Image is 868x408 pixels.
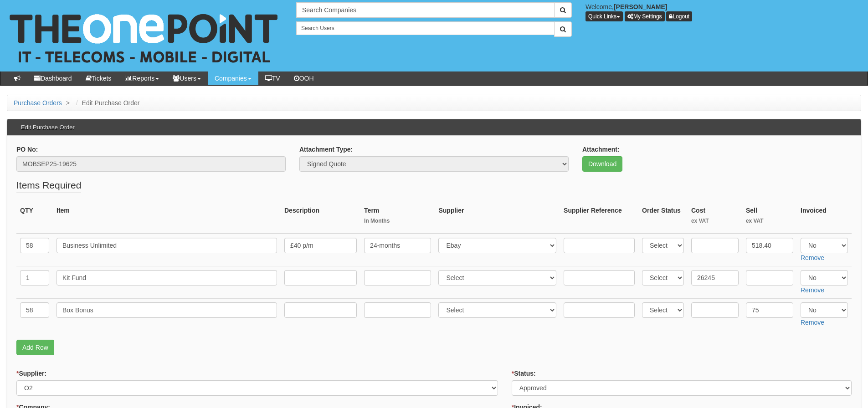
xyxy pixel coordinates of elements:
label: Status: [512,369,536,378]
legend: Items Required [16,178,81,193]
a: Users [166,71,208,85]
a: Companies [208,71,258,85]
th: Description [281,202,360,234]
a: My Settings [625,11,665,21]
label: Supplier: [16,369,46,378]
th: Term [360,202,435,234]
a: Remove [801,254,824,261]
h3: Edit Purchase Order [16,120,79,135]
a: Logout [666,11,692,21]
a: Tickets [79,71,118,85]
b: [PERSON_NAME] [614,3,667,10]
th: QTY [16,202,53,234]
a: Remove [801,319,824,326]
th: Item [53,202,281,234]
a: TV [258,71,287,85]
label: Attachment Type: [299,145,353,154]
a: Reports [118,71,166,85]
span: > [64,99,72,107]
a: Dashboard [27,71,79,85]
button: Quick Links [586,11,623,21]
small: ex VAT [746,217,793,225]
label: PO No: [16,145,38,154]
th: Cost [688,202,742,234]
th: Supplier Reference [560,202,638,234]
a: Download [582,156,622,172]
small: In Months [364,217,431,225]
a: Add Row [16,340,54,355]
label: Attachment: [582,145,620,154]
input: Search Users [296,21,555,35]
th: Invoiced [797,202,852,234]
div: Welcome, [579,2,868,21]
th: Supplier [435,202,560,234]
input: Search Companies [296,2,555,18]
a: Remove [801,286,824,294]
th: Order Status [638,202,688,234]
small: ex VAT [691,217,739,225]
a: Purchase Orders [14,99,62,107]
th: Sell [742,202,797,234]
a: OOH [287,71,321,85]
li: Edit Purchase Order [74,98,140,107]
